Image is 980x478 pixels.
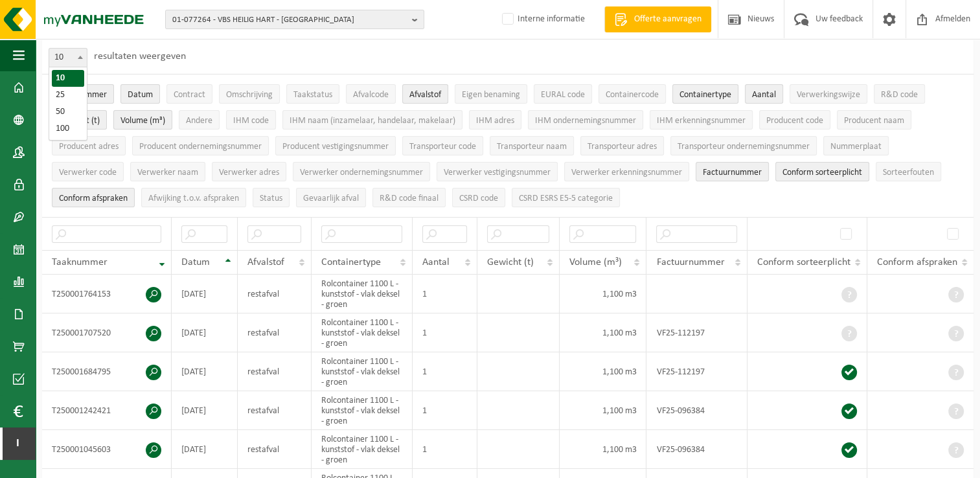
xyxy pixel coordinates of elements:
[238,391,312,430] td: restafval
[346,84,396,104] button: AfvalcodeAfvalcode: Activate to sort
[409,142,476,152] span: Transporteur code
[42,275,172,313] td: T250001764153
[469,110,521,130] button: IHM adresIHM adres: Activate to sort
[238,352,312,391] td: restafval
[260,194,282,203] span: Status
[94,51,186,62] label: resultaten weergeven
[312,275,413,313] td: Rolcontainer 1100 L - kunststof - vlak deksel - groen
[296,188,366,207] button: Gevaarlijk afval : Activate to sort
[42,313,172,352] td: T250001707520
[646,313,747,352] td: VF25-112197
[13,427,23,460] span: I
[128,90,153,100] span: Datum
[670,136,817,155] button: Transporteur ondernemingsnummerTransporteur ondernemingsnummer : Activate to sort
[409,90,441,100] span: Afvalstof
[881,90,918,100] span: R&D code
[286,84,339,104] button: TaakstatusTaakstatus: Activate to sort
[52,162,124,181] button: Verwerker codeVerwerker code: Activate to sort
[797,90,860,100] span: Verwerkingswijze
[402,136,483,155] button: Transporteur codeTransporteur code: Activate to sort
[282,142,389,152] span: Producent vestigingsnummer
[678,142,810,152] span: Transporteur ondernemingsnummer
[300,168,423,177] span: Verwerker ondernemingsnummer
[528,110,643,130] button: IHM ondernemingsnummerIHM ondernemingsnummer: Activate to sort
[560,313,647,352] td: 1,100 m3
[226,90,273,100] span: Omschrijving
[303,194,359,203] span: Gevaarlijk afval
[52,87,84,104] li: 25
[650,110,753,130] button: IHM erkenningsnummerIHM erkenningsnummer: Activate to sort
[646,391,747,430] td: VF25-096384
[782,168,862,177] span: Conform sorteerplicht
[290,116,455,126] span: IHM naam (inzamelaar, handelaar, makelaar)
[437,162,558,181] button: Verwerker vestigingsnummerVerwerker vestigingsnummer: Activate to sort
[696,162,769,181] button: FactuurnummerFactuurnummer: Activate to sort
[238,430,312,469] td: restafval
[52,70,84,87] li: 10
[130,162,205,181] button: Verwerker naamVerwerker naam: Activate to sort
[120,116,165,126] span: Volume (m³)
[293,90,332,100] span: Taakstatus
[487,257,534,267] span: Gewicht (t)
[679,90,731,100] span: Containertype
[512,188,620,207] button: CSRD ESRS E5-5 categorieCSRD ESRS E5-5 categorie: Activate to sort
[312,352,413,391] td: Rolcontainer 1100 L - kunststof - vlak deksel - groen
[837,110,911,130] button: Producent naamProducent naam: Activate to sort
[883,168,934,177] span: Sorteerfouten
[186,116,212,126] span: Andere
[766,116,823,126] span: Producent code
[606,90,659,100] span: Containercode
[132,136,269,155] button: Producent ondernemingsnummerProducent ondernemingsnummer: Activate to sort
[52,136,126,155] button: Producent adresProducent adres: Activate to sort
[745,84,783,104] button: AantalAantal: Activate to sort
[52,120,84,137] li: 100
[823,136,889,155] button: NummerplaatNummerplaat: Activate to sort
[452,188,505,207] button: CSRD codeCSRD code: Activate to sort
[42,352,172,391] td: T250001684795
[49,49,87,67] span: 10
[703,168,762,177] span: Factuurnummer
[580,136,664,155] button: Transporteur adresTransporteur adres: Activate to sort
[631,13,705,26] span: Offerte aanvragen
[141,188,246,207] button: Afwijking t.o.v. afsprakenAfwijking t.o.v. afspraken: Activate to sort
[535,116,636,126] span: IHM ondernemingsnummer
[413,313,477,352] td: 1
[253,188,290,207] button: StatusStatus: Activate to sort
[212,162,286,181] button: Verwerker adresVerwerker adres: Activate to sort
[844,116,904,126] span: Producent naam
[226,110,276,130] button: IHM codeIHM code: Activate to sort
[604,6,711,32] a: Offerte aanvragen
[499,10,585,29] label: Interne informatie
[490,136,574,155] button: Transporteur naamTransporteur naam: Activate to sort
[560,352,647,391] td: 1,100 m3
[312,391,413,430] td: Rolcontainer 1100 L - kunststof - vlak deksel - groen
[312,313,413,352] td: Rolcontainer 1100 L - kunststof - vlak deksel - groen
[413,275,477,313] td: 1
[587,142,657,152] span: Transporteur adres
[560,275,647,313] td: 1,100 m3
[564,162,689,181] button: Verwerker erkenningsnummerVerwerker erkenningsnummer: Activate to sort
[876,162,941,181] button: SorteerfoutenSorteerfouten: Activate to sort
[413,430,477,469] td: 1
[353,90,389,100] span: Afvalcode
[148,194,239,203] span: Afwijking t.o.v. afspraken
[238,313,312,352] td: restafval
[790,84,867,104] button: VerwerkingswijzeVerwerkingswijze: Activate to sort
[656,257,724,267] span: Factuurnummer
[174,90,205,100] span: Contract
[172,275,238,313] td: [DATE]
[775,162,869,181] button: Conform sorteerplicht : Activate to sort
[59,142,119,152] span: Producent adres
[402,84,448,104] button: AfvalstofAfvalstof: Activate to sort
[113,110,172,130] button: Volume (m³)Volume (m³): Activate to sort
[59,194,128,203] span: Conform afspraken
[181,257,210,267] span: Datum
[219,84,280,104] button: OmschrijvingOmschrijving: Activate to sort
[519,194,613,203] span: CSRD ESRS E5-5 categorie
[238,275,312,313] td: restafval
[282,110,462,130] button: IHM naam (inzamelaar, handelaar, makelaar)IHM naam (inzamelaar, handelaar, makelaar): Activate to...
[560,391,647,430] td: 1,100 m3
[49,48,87,67] span: 10
[179,110,220,130] button: AndereAndere: Activate to sort
[598,84,666,104] button: ContainercodeContainercode: Activate to sort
